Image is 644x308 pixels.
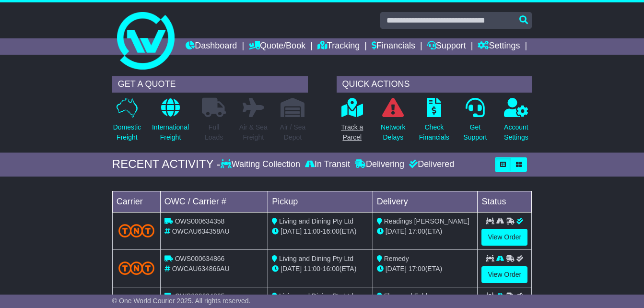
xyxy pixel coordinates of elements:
a: Settings [478,38,520,55]
span: OWS000634358 [175,217,225,225]
a: View Order [481,266,527,283]
a: CheckFinancials [419,97,450,148]
span: Living and Dining Pty Ltd [279,217,353,225]
span: Readings [PERSON_NAME] [384,217,469,225]
div: RECENT ACTIVITY - [112,157,221,171]
a: Support [427,38,466,55]
td: Status [478,191,532,212]
a: Dashboard [186,38,237,55]
td: Carrier [112,191,160,212]
div: Delivering [352,159,407,170]
td: Delivery [373,191,478,212]
td: OWC / Carrier # [160,191,268,212]
a: View Order [481,229,527,246]
p: Air / Sea Depot [280,122,306,142]
div: - (ETA) [272,264,369,274]
span: [DATE] [386,265,407,272]
a: Financials [372,38,415,55]
p: Check Financials [419,122,449,142]
span: OWCAU634358AU [172,227,230,235]
a: Quote/Book [249,38,305,55]
a: Track aParcel [340,97,363,148]
img: TNT_Domestic.png [118,224,154,237]
p: Network Delays [381,122,405,142]
div: Waiting Collection [221,159,303,170]
div: (ETA) [377,226,474,237]
span: OWS000634866 [175,255,225,262]
span: 16:00 [323,265,340,272]
span: 17:00 [409,227,425,235]
a: InternationalFreight [152,97,189,148]
span: [DATE] [386,227,407,235]
a: DomesticFreight [113,97,141,148]
span: [DATE] [281,265,302,272]
a: AccountSettings [503,97,529,148]
span: 16:00 [323,227,340,235]
span: 17:00 [409,265,425,272]
p: Domestic Freight [113,122,141,142]
p: Air & Sea Freight [239,122,268,142]
div: (ETA) [377,264,474,274]
a: GetSupport [463,97,487,148]
div: In Transit [303,159,352,170]
span: © One World Courier 2025. All rights reserved. [112,297,251,305]
p: Get Support [463,122,487,142]
span: Remedy [384,255,409,262]
span: Fleur and Fable [384,292,431,300]
p: International Freight [152,122,189,142]
span: [DATE] [281,227,302,235]
span: OWCAU634866AU [172,265,230,272]
p: Account Settings [504,122,528,142]
a: NetworkDelays [380,97,406,148]
span: 11:00 [304,227,320,235]
a: Tracking [317,38,360,55]
span: OWS000634865 [175,292,225,300]
div: GET A QUOTE [112,76,308,93]
div: - (ETA) [272,226,369,237]
span: Living and Dining Pty Ltd [279,255,353,262]
span: 11:00 [304,265,320,272]
td: Pickup [268,191,373,212]
div: QUICK ACTIONS [337,76,532,93]
p: Track a Parcel [341,122,363,142]
p: Full Loads [202,122,226,142]
div: Delivered [407,159,454,170]
img: TNT_Domestic.png [118,261,154,274]
span: Living and Dining Pty Ltd [279,292,353,300]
